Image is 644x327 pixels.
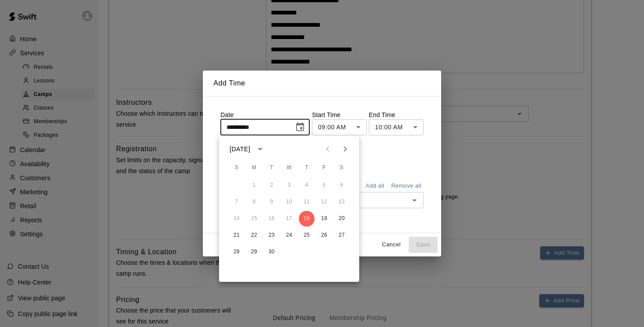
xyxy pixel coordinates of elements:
[229,227,244,243] button: 21
[246,227,262,243] button: 22
[408,194,421,206] button: Open
[264,244,280,260] button: 30
[230,145,250,154] div: [DATE]
[334,159,350,177] span: Saturday
[229,159,244,177] span: Sunday
[246,244,262,260] button: 29
[281,227,297,243] button: 24
[264,159,280,177] span: Tuesday
[336,140,354,158] button: Next month
[369,119,424,135] div: 10:00 AM
[299,159,315,177] span: Thursday
[291,118,309,136] button: Choose date, selected date is Sep 18, 2025
[220,110,310,119] p: Date
[312,110,367,119] p: Start Time
[299,211,315,227] button: 18
[246,159,262,177] span: Monday
[316,227,332,243] button: 26
[377,238,405,252] button: Cancel
[334,227,350,243] button: 27
[369,110,424,119] p: End Time
[316,159,332,177] span: Friday
[264,227,280,243] button: 23
[299,227,315,243] button: 25
[253,142,268,156] button: calendar view is open, switch to year view
[316,211,332,227] button: 19
[203,71,441,96] h2: Add Time
[334,211,350,227] button: 20
[389,179,424,193] button: Remove all
[281,159,297,177] span: Wednesday
[312,119,367,135] div: 09:00 AM
[361,179,389,193] button: Add all
[229,244,244,260] button: 28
